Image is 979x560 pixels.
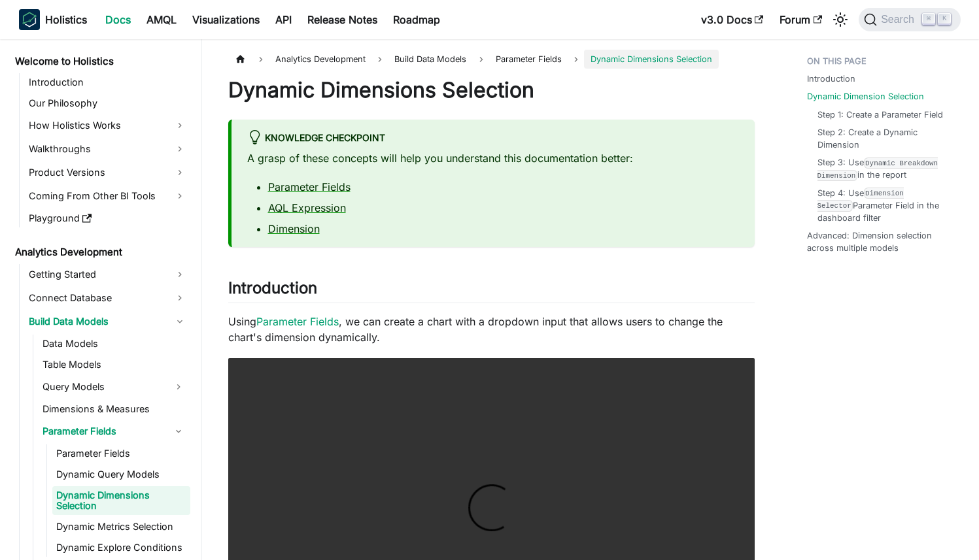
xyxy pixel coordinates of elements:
[817,126,948,151] a: Step 2: Create a Dynamic Dimension
[385,9,448,30] a: Roadmap
[693,9,772,30] a: v3.0 Docs
[39,355,190,374] a: Table Models
[922,13,935,25] kbd: ⌘
[52,444,190,463] a: Parameter Fields
[268,201,346,214] a: AQL Expression
[817,157,938,181] code: Dynamic Breakdown Dimension
[228,50,755,69] nav: Breadcrumbs
[228,77,755,103] h1: Dynamic Dimensions Selection
[807,90,924,103] a: Dynamic Dimension Selection
[859,8,960,31] button: Search (Command+K)
[247,130,739,147] div: knowledge checkpoint
[877,14,922,25] span: Search
[830,9,851,30] button: Switch between dark and light mode (currently light mode)
[807,73,855,85] a: Introduction
[496,54,562,64] span: Parameter Fields
[39,335,190,353] a: Data Models
[52,538,190,557] a: Dynamic Explore Conditions
[256,315,339,328] a: Parameter Fields
[388,50,473,69] span: Build Data Models
[6,39,202,560] nav: Docs sidebar
[52,518,190,536] a: Dynamic Metrics Selection
[25,209,190,227] a: Playground
[97,9,139,30] a: Docs
[39,421,167,442] a: Parameter Fields
[184,9,267,30] a: Visualizations
[45,12,87,27] b: Holistics
[807,229,953,254] a: Advanced: Dimension selection across multiple models
[25,162,190,183] a: Product Versions
[25,311,190,332] a: Build Data Models
[584,50,719,69] span: Dynamic Dimensions Selection
[25,288,190,308] a: Connect Database
[300,9,385,30] a: Release Notes
[25,139,190,159] a: Walkthroughs
[772,9,830,30] a: Forum
[247,150,739,166] p: A grasp of these concepts will help you understand this documentation better:
[19,9,87,30] a: HolisticsHolistics
[52,486,190,515] a: Dynamic Dimensions Selection
[25,115,190,136] a: How Holistics Works
[167,376,190,397] button: Expand sidebar category 'Query Models'
[25,94,190,112] a: Our Philosophy
[228,50,253,69] a: Home page
[11,243,190,261] a: Analytics Development
[268,180,351,193] a: Parameter Fields
[25,264,190,285] a: Getting Started
[817,187,948,225] a: Step 4: UseDimension SelectorParameter Field in the dashboard filter
[228,278,755,303] h2: Introduction
[39,376,167,397] a: Query Models
[489,50,568,69] a: Parameter Fields
[267,9,300,30] a: API
[39,400,190,418] a: Dimensions & Measures
[25,73,190,91] a: Introduction
[11,52,190,71] a: Welcome to Holistics
[938,13,951,25] kbd: K
[139,9,184,30] a: AMQL
[268,222,320,235] a: Dimension
[25,186,190,206] a: Coming From Other BI Tools
[817,156,948,181] a: Step 3: UseDynamic Breakdown Dimensionin the report
[167,421,190,442] button: Collapse sidebar category 'Parameter Fields'
[228,314,755,345] p: Using , we can create a chart with a dropdown input that allows users to change the chart's dimen...
[817,188,904,211] code: Dimension Selector
[52,465,190,484] a: Dynamic Query Models
[19,9,40,30] img: Holistics
[269,50,372,69] span: Analytics Development
[817,108,943,121] a: Step 1: Create a Parameter Field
